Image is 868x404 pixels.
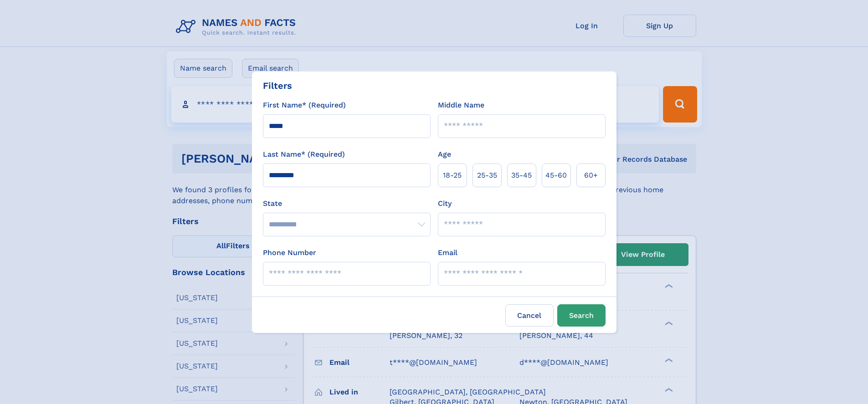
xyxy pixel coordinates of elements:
span: 45‑60 [545,170,567,181]
label: First Name* (Required) [263,100,346,111]
label: Cancel [505,304,554,327]
label: Last Name* (Required) [263,149,345,160]
label: Age [438,149,451,160]
span: 25‑35 [477,170,497,181]
span: 35‑45 [511,170,532,181]
span: 18‑25 [443,170,462,181]
span: 60+ [584,170,598,181]
label: Email [438,247,457,258]
label: City [438,198,452,209]
label: Middle Name [438,100,484,111]
button: Search [557,304,606,327]
label: Phone Number [263,247,316,258]
label: State [263,198,431,209]
div: Filters [263,79,292,92]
